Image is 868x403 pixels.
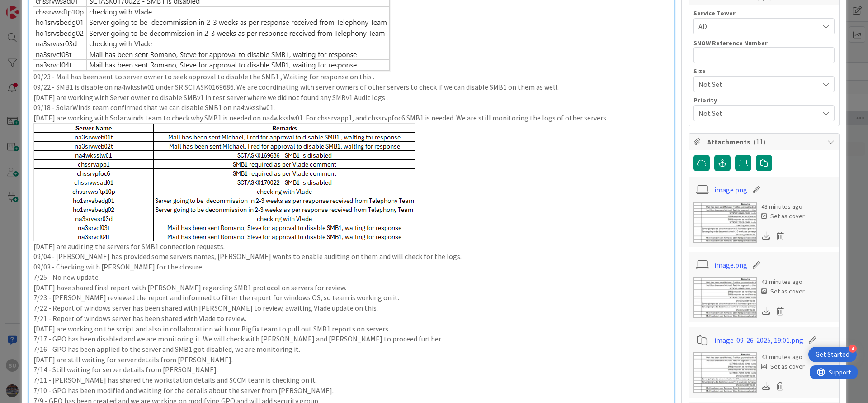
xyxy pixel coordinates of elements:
[761,211,805,221] div: Set as cover
[761,305,771,317] div: Download
[714,259,747,270] a: image.png
[33,324,670,334] p: [DATE] are working on the script and also in collaboration with our Bigfix team to pull out SMB1 ...
[33,365,670,375] p: 7/14 - Still waiting for server details from [PERSON_NAME].
[761,362,805,371] div: Set as cover
[761,202,805,211] div: 43 minutes ago
[33,375,670,385] p: 7/11 - [PERSON_NAME] has shared the workstation details and SCCM team is checking on it.
[33,102,670,113] p: 09/18 - SolarWinds team confirmed that we can disable SMB1 on na4wksslw01.
[761,352,805,362] div: 43 minutes ago
[761,287,805,296] div: Set as cover
[693,10,835,16] div: Service Tower
[693,39,768,47] label: SNOW Reference Number
[714,335,803,345] a: image-09-26-2025, 19:01.png
[698,78,814,91] span: Not Set
[33,92,670,103] p: [DATE] are working with Server owner to disable SMBv1 in test server where we did not found any S...
[33,344,670,355] p: 7/16 - GPO has been applied to the server and SMB1 got disabled, we are monitoring it.
[33,251,670,262] p: 09/04 - [PERSON_NAME] has provided some servers names, [PERSON_NAME] wants to enable auditing on ...
[693,68,835,74] div: Size
[33,262,670,272] p: 09/03 - Checking with [PERSON_NAME] for the closure.
[761,230,771,242] div: Download
[33,123,415,241] img: image.png
[33,241,670,252] p: [DATE] are auditing the servers for SMB1 connection requests.
[33,113,670,123] p: [DATE] are working with Solarwinds team to check why SMB1 is needed on na4wksslw01. For chssrvapp...
[33,303,670,313] p: 7/22 - Report of windows server has been shared with [PERSON_NAME] to review, awaiting Vlade upda...
[693,97,835,103] div: Priority
[761,277,805,287] div: 43 minutes ago
[33,334,670,344] p: 7/17 - GPO has been disabled and we are monitoring it. We will check with [PERSON_NAME] and [PERS...
[19,1,41,12] span: Support
[849,345,857,353] div: 4
[33,283,670,293] p: [DATE] have shared final report with [PERSON_NAME] regarding SMB1 protocol on servers for review.
[761,380,771,392] div: Download
[33,313,670,324] p: 7/21 - Report of windows server has been shared with Vlade to review.
[816,350,849,359] div: Get Started
[33,272,670,283] p: 7/25 - No new update.
[698,21,819,32] span: AD
[714,184,747,195] a: image.png
[33,385,670,396] p: 7/10 - GPO has been modified and waiting for the details about the server from [PERSON_NAME].
[707,136,823,147] span: Attachments
[33,72,670,82] p: 09/23 - Mail has been sent to server owner to seek approval to disable the SMB1 , Waiting for res...
[33,355,670,365] p: [DATE] are still waiting for server details from [PERSON_NAME].
[753,137,765,146] span: ( 11 )
[33,82,670,92] p: 09/22 - SMB1 is disable on na4wksslw01 under SR SCTASK0169686. We are coordinating with server ow...
[808,347,857,362] div: Open Get Started checklist, remaining modules: 4
[698,107,814,120] span: Not Set
[33,293,670,303] p: 7/23 - [PERSON_NAME] reviewed the report and informed to filter the report for windows OS, so tea...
